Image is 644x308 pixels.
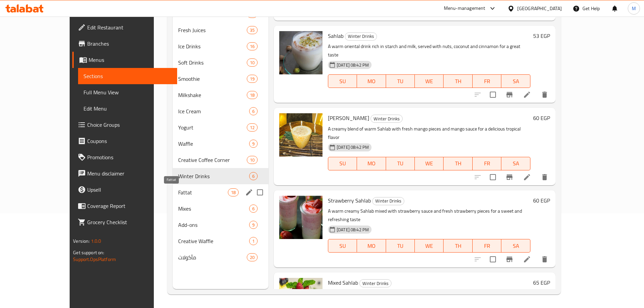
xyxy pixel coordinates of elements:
[249,173,257,180] span: 6
[331,76,354,86] span: SU
[247,43,257,50] span: 16
[501,169,518,185] button: Branch-specific-item
[173,233,268,249] div: Creative Waffle1
[87,169,172,177] span: Menu disclaimer
[173,152,268,168] div: Creative Coffee Corner10
[173,200,268,217] div: Mixes6
[72,35,177,52] a: Branches
[501,74,530,88] button: SA
[386,157,415,170] button: TU
[178,58,247,67] span: Soft Drinks
[247,58,258,67] div: items
[418,76,441,86] span: WE
[328,195,371,206] span: Strawberry Sahlab
[331,241,354,251] span: SU
[328,125,530,142] p: A creamy blend of warm Sahlab with fresh mango pieces and mango sauce for a delicious tropical fl...
[247,91,258,99] div: items
[501,157,530,170] button: SA
[517,5,562,12] div: [GEOGRAPHIC_DATA]
[334,62,372,68] span: [DATE] 08:42 PM
[345,32,377,40] span: Winter Drinks
[486,170,500,184] span: Select to update
[533,31,550,41] h6: 53 EGP
[475,241,499,251] span: FR
[84,72,172,80] span: Sections
[178,75,247,83] span: Smoothie
[504,76,527,86] span: SA
[87,186,172,194] span: Upsell
[371,115,403,123] div: Winter Drinks
[173,119,268,136] div: Yogurt12
[444,4,485,13] div: Menu-management
[78,84,177,100] a: Full Menu View
[328,278,358,288] span: Mixed Sahlab
[475,159,499,168] span: FR
[389,241,412,251] span: TU
[536,87,553,103] button: delete
[357,239,386,253] button: MO
[386,239,415,253] button: TU
[73,237,90,245] span: Version:
[632,5,636,12] span: M
[360,76,383,86] span: MO
[473,74,501,88] button: FR
[178,253,247,261] span: مأكولات
[504,159,527,168] span: SA
[87,202,172,210] span: Coverage Report
[249,140,258,148] div: items
[173,168,268,184] div: Winter Drinks6
[87,153,172,161] span: Promotions
[446,241,470,251] span: TH
[72,133,177,149] a: Coupons
[72,165,177,182] a: Menu disclaimer
[247,156,258,164] div: items
[533,196,550,205] h6: 60 EGP
[78,68,177,84] a: Sections
[247,157,257,163] span: 10
[178,156,247,164] span: Creative Coffee Corner
[279,196,323,239] img: Strawberry Sahlab
[334,227,372,233] span: [DATE] 08:42 PM
[87,218,172,226] span: Grocery Checklist
[501,251,518,267] button: Branch-specific-item
[533,113,550,123] h6: 60 EGP
[418,159,441,168] span: WE
[357,74,386,88] button: MO
[501,87,518,103] button: Branch-specific-item
[178,123,247,132] span: Yogurt
[328,239,357,253] button: SU
[504,241,527,251] span: SA
[247,254,257,261] span: 20
[247,124,257,131] span: 12
[371,115,402,123] span: Winter Drinks
[73,248,104,257] span: Get support on:
[173,54,268,71] div: Soft Drinks10
[173,38,268,54] div: Ice Drinks16
[247,42,258,50] div: items
[328,207,530,224] p: A warm creamy Sahlab mixed with strawberry sauce and fresh strawberry pieces for a sweet and refr...
[173,249,268,265] div: مأكولات20
[444,239,472,253] button: TH
[173,103,268,119] div: Ice Cream6
[249,238,257,244] span: 1
[328,42,530,59] p: A warm oriental drink rich in starch and milk, served with nuts, coconut and cinnamon for a great...
[473,239,501,253] button: FR
[72,19,177,35] a: Edit Restaurant
[415,239,444,253] button: WE
[345,32,377,41] div: Winter Drinks
[331,159,354,168] span: SU
[359,279,391,287] div: Winter Drinks
[328,113,369,123] span: [PERSON_NAME]
[446,76,470,86] span: TH
[249,172,258,180] div: items
[418,241,441,251] span: WE
[523,255,531,263] a: Edit menu item
[72,117,177,133] a: Choice Groups
[249,205,258,213] div: items
[249,107,258,115] div: items
[178,188,228,196] span: Fattat
[501,239,530,253] button: SA
[360,159,383,168] span: MO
